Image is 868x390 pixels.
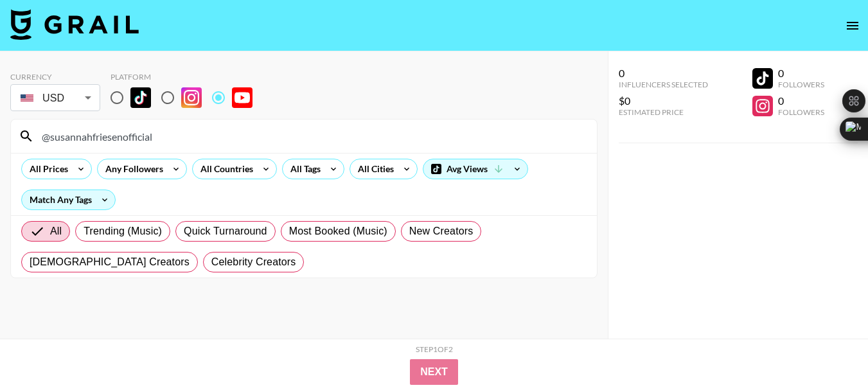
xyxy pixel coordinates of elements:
div: Step 1 of 2 [416,344,453,354]
div: Currency [10,72,100,82]
span: All [50,224,62,239]
div: Followers [778,107,824,117]
span: New Creators [409,224,474,239]
img: YouTube [232,87,252,108]
img: Grail Talent [10,9,139,40]
div: Avg Views [423,159,527,179]
div: 0 [619,67,708,80]
span: Celebrity Creators [211,254,296,270]
div: Platform [111,72,263,82]
input: Search by User Name [34,126,589,146]
button: Next [410,359,458,385]
img: Instagram [181,87,202,108]
div: 0 [778,67,824,80]
div: All Prices [22,159,71,179]
button: open drawer [840,13,865,39]
div: All Cities [350,159,396,179]
div: $0 [619,94,708,107]
div: All Countries [193,159,256,179]
div: Influencers Selected [619,80,708,89]
span: [DEMOGRAPHIC_DATA] Creators [30,254,190,270]
div: Followers [778,80,824,89]
img: TikTok [130,87,151,108]
div: Match Any Tags [22,190,115,209]
span: Most Booked (Music) [289,224,387,239]
span: Quick Turnaround [184,224,267,239]
div: Any Followers [98,159,166,179]
div: Estimated Price [619,107,708,117]
div: USD [13,87,98,109]
span: Trending (Music) [84,224,162,239]
iframe: Drift Widget Chat Controller [804,326,853,375]
div: 0 [778,94,824,107]
div: All Tags [283,159,323,179]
